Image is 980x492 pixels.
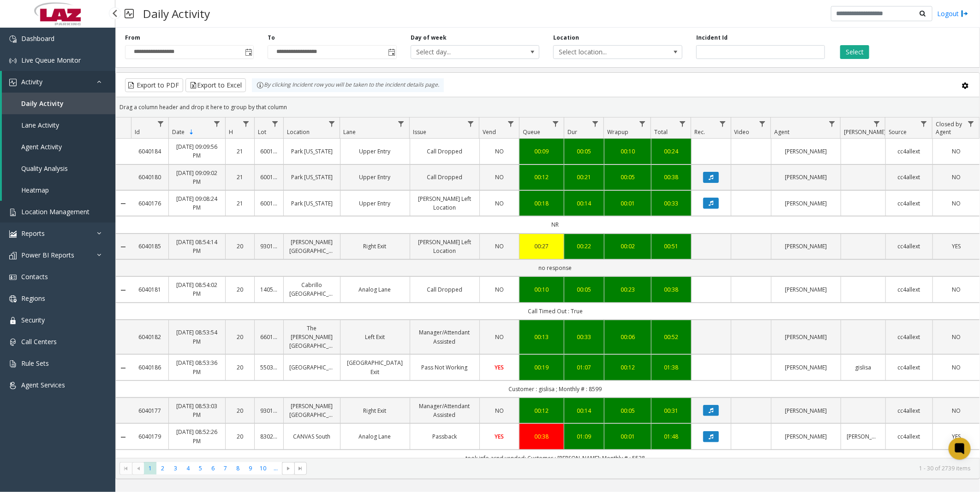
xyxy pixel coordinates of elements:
[952,199,961,207] span: NO
[346,358,404,376] a: [GEOGRAPHIC_DATA] Exit
[777,432,835,441] a: [PERSON_NAME]
[346,285,404,294] a: Analog Lane
[260,199,278,208] a: 600158
[568,128,577,136] span: Dur
[610,173,645,182] div: 00:05
[289,147,334,156] a: Park [US_STATE]
[495,363,504,371] span: YES
[185,78,246,92] button: Export to Excel
[131,381,980,398] td: Customer : gislisa ; Monthly # : 8599
[657,432,686,441] div: 01:48
[416,402,474,419] a: Manager/Attendant Assisted
[525,333,558,341] div: 00:13
[657,242,686,251] a: 00:51
[485,173,514,182] a: NO
[137,242,163,251] a: 6040185
[346,432,404,441] a: Analog Lane
[465,117,477,130] a: Issue Filter Menu
[716,117,729,130] a: Rec. Filter Menu
[21,294,45,303] span: Regions
[416,285,474,294] a: Call Dropped
[777,285,835,294] a: [PERSON_NAME]
[657,199,686,208] div: 00:33
[777,199,835,208] a: [PERSON_NAME]
[9,295,17,303] img: 'icon'
[257,82,264,89] img: infoIcon.svg
[416,238,474,255] a: [PERSON_NAME] Left Location
[525,199,558,208] div: 00:18
[657,406,686,415] div: 00:31
[219,462,232,474] span: Page 7
[174,428,219,445] a: [DATE] 08:52:26 PM
[260,173,278,182] a: 600158
[952,286,961,293] span: NO
[9,79,17,86] img: 'icon'
[938,333,974,341] a: NO
[346,406,404,415] a: Right Exit
[131,303,980,320] td: Call Timed Out : True
[610,363,645,372] a: 00:12
[610,147,645,156] div: 00:10
[961,9,968,18] img: logout
[116,364,131,372] a: Collapse Details
[938,285,974,294] a: NO
[657,285,686,294] a: 00:38
[696,34,728,42] label: Incident Id
[871,117,883,130] a: Parker Filter Menu
[21,56,81,64] span: Live Queue Monitor
[549,117,562,130] a: Queue Filter Menu
[657,363,686,372] a: 01:38
[137,285,163,294] a: 6040181
[891,199,927,208] a: cc4allext
[657,173,686,182] a: 00:38
[570,199,598,208] a: 00:14
[231,242,249,251] a: 20
[610,199,645,208] div: 00:01
[9,57,17,64] img: 'icon'
[268,34,275,42] label: To
[965,117,977,130] a: Closed by Agent Filter Menu
[231,199,249,208] a: 21
[525,242,558,251] a: 00:27
[231,406,249,415] a: 20
[938,173,974,182] a: NO
[125,2,134,25] img: pageIcon
[137,406,163,415] a: 6040177
[918,117,930,130] a: Source Filter Menu
[610,242,645,251] a: 00:02
[485,432,514,441] a: YES
[610,406,645,415] a: 00:05
[952,333,961,341] span: NO
[343,128,356,136] span: Lane
[9,339,17,346] img: 'icon'
[131,259,980,276] td: no response
[210,117,223,130] a: Date Filter Menu
[676,117,689,130] a: Total Filter Menu
[9,209,17,216] img: 'icon'
[416,194,474,212] a: [PERSON_NAME] Left Location
[9,317,17,324] img: 'icon'
[21,99,64,108] span: Daily Activity
[21,121,59,129] span: Lane Activity
[570,147,598,156] div: 00:05
[411,34,447,42] label: Day of week
[756,117,769,130] a: Video Filter Menu
[607,128,628,136] span: Wrapup
[131,216,980,233] td: NR
[891,242,927,251] a: cc4allext
[938,242,974,251] a: YES
[21,229,45,238] span: Reports
[289,281,334,298] a: Cabrillo [GEOGRAPHIC_DATA]
[589,117,602,130] a: Dur Filter Menu
[938,432,974,441] a: YES
[231,147,249,156] a: 21
[891,333,927,341] a: cc4allext
[2,136,115,158] a: Agent Activity
[495,286,504,293] span: NO
[289,238,334,255] a: [PERSON_NAME][GEOGRAPHIC_DATA]
[525,147,558,156] a: 00:09
[174,194,219,212] a: [DATE] 09:08:24 PM
[9,360,17,368] img: 'icon'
